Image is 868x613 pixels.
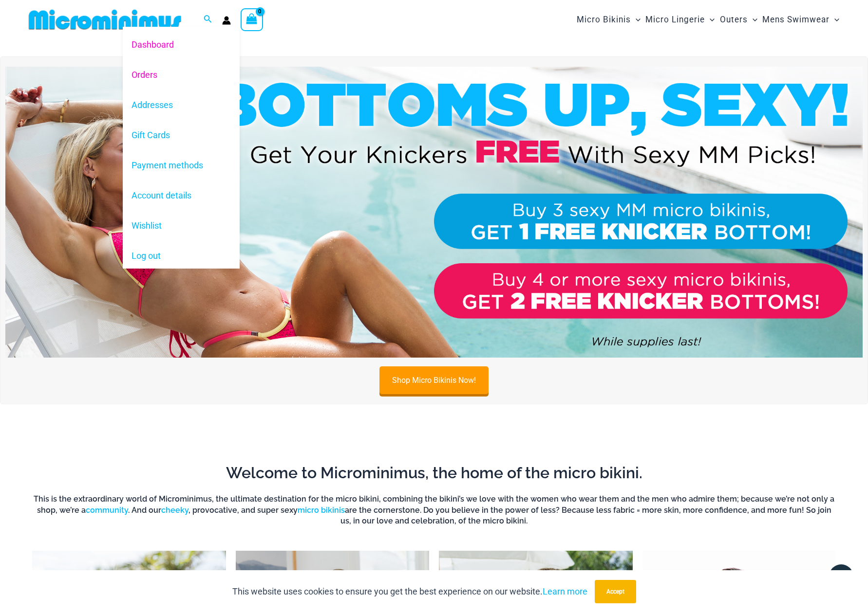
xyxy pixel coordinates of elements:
span: Outers [720,7,748,32]
a: Search icon link [204,14,212,26]
a: Orders [123,59,240,90]
img: Buy 3 or 4 Bikinis Get Free Knicker Promo [5,67,863,358]
a: Mens SwimwearMenu ToggleMenu Toggle [760,5,842,35]
a: Micro LingerieMenu ToggleMenu Toggle [643,5,717,35]
a: View Shopping Cart, empty [241,8,263,31]
button: Accept [595,580,636,603]
h2: Welcome to Microminimus, the home of the micro bikini. [32,463,836,483]
a: Gift Cards [123,120,240,150]
a: community [86,505,128,515]
nav: Site Navigation [573,3,843,36]
img: MM SHOP LOGO FLAT [25,9,185,31]
span: Menu Toggle [748,7,757,32]
a: Shop Micro Bikinis Now! [379,366,489,394]
a: Account details [123,180,240,211]
span: Micro Lingerie [645,7,705,32]
span: Menu Toggle [631,7,641,32]
span: Mens Swimwear [762,7,830,32]
span: Menu Toggle [830,7,839,32]
a: Wishlist [123,211,240,241]
a: Micro BikinisMenu ToggleMenu Toggle [574,5,643,35]
a: Addresses [123,90,240,120]
a: Account icon link [222,16,231,25]
a: Dashboard [123,29,240,59]
a: cheeky [161,505,189,515]
a: Log out [123,241,240,271]
h6: This is the extraordinary world of Microminimus, the ultimate destination for the micro bikini, c... [32,494,836,526]
span: Menu Toggle [705,7,715,32]
span: Micro Bikinis [577,7,631,32]
a: OutersMenu ToggleMenu Toggle [717,5,760,35]
a: Payment methods [123,150,240,180]
a: micro bikinis [298,505,345,515]
a: Learn more [543,586,587,596]
p: This website uses cookies to ensure you get the best experience on our website. [232,584,587,599]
